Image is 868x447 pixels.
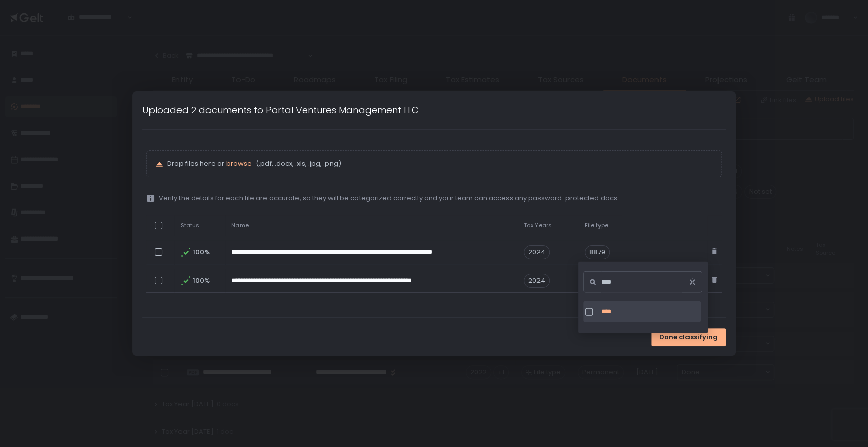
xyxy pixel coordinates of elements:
h1: Uploaded 2 documents to Portal Ventures Management LLC [142,103,419,117]
span: Done classifying [659,333,718,342]
div: 8879 [585,245,610,259]
span: Verify the details for each file are accurate, so they will be categorized correctly and your tea... [159,194,619,203]
span: 2024 [524,274,550,288]
span: File type [585,222,608,229]
span: 100% [193,248,209,257]
button: Done classifying [651,328,726,346]
p: Drop files here or [167,159,713,168]
button: browse [226,159,252,168]
span: Status [181,222,199,229]
span: (.pdf, .docx, .xls, .jpg, .png) [254,159,341,168]
span: browse [226,159,252,168]
span: Tax Years [524,222,552,229]
span: 100% [193,276,209,285]
span: Name [231,222,249,229]
span: 2024 [524,245,550,259]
